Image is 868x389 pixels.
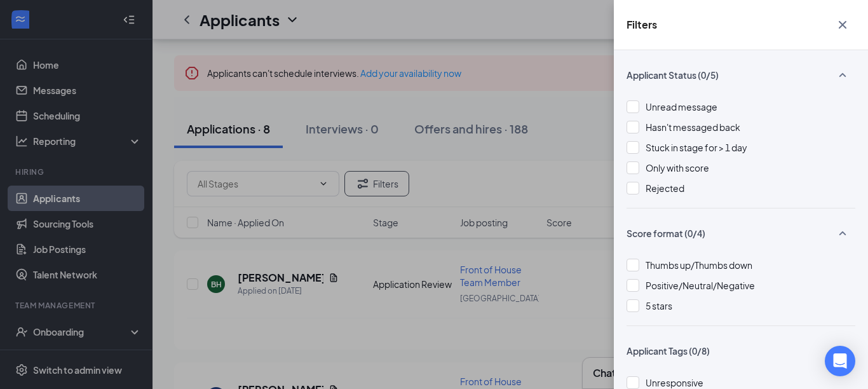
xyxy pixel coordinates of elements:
span: Unresponsive [646,377,703,388]
svg: SmallChevronUp [835,67,850,83]
div: Open Intercom Messenger [825,346,855,376]
span: Rejected [646,182,684,194]
span: Positive/Neutral/Negative [646,280,755,291]
span: 5 stars [646,300,672,311]
svg: Cross [835,17,850,32]
button: Cross [830,13,855,37]
button: SmallChevronUp [830,63,855,87]
button: SmallChevronUp [830,221,855,245]
span: Stuck in stage for > 1 day [646,142,747,153]
span: Applicant Status (0/5) [627,69,719,81]
button: SmallChevronUp [830,339,855,363]
svg: SmallChevronUp [835,226,850,241]
span: Score format (0/4) [627,227,705,240]
svg: SmallChevronUp [835,343,850,358]
h5: Filters [627,18,657,32]
span: Unread message [646,101,717,113]
span: Applicant Tags (0/8) [627,345,710,357]
span: Thumbs up/Thumbs down [646,259,752,271]
span: Only with score [646,162,709,174]
span: Hasn't messaged back [646,121,740,133]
